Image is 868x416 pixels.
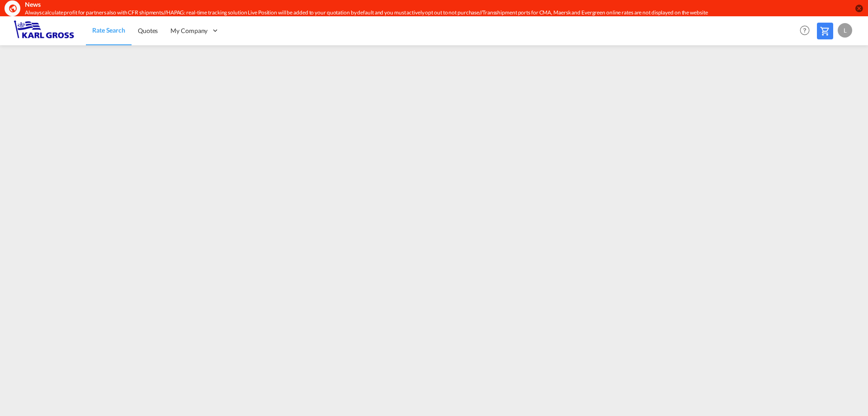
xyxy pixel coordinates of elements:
[170,26,208,35] span: My Company
[132,16,164,45] a: Quotes
[92,26,125,34] span: Rate Search
[838,23,852,38] div: L
[8,4,17,13] md-icon: icon-earth
[797,23,817,39] div: Help
[14,20,75,41] img: 3269c73066d711f095e541db4db89301.png
[854,4,863,13] button: icon-close-circle
[164,16,226,45] div: My Company
[25,9,735,17] div: Always calculate profit for partners also with CFR shipments//HAPAG: real-time tracking solution ...
[86,16,132,45] a: Rate Search
[797,23,812,38] span: Help
[138,27,158,34] span: Quotes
